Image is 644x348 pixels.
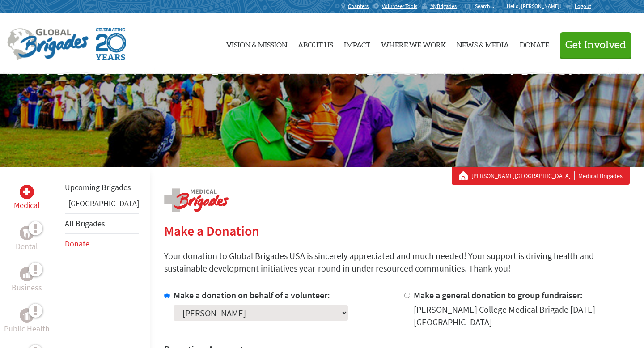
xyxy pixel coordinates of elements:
[507,3,565,10] p: Hello, [PERSON_NAME]!
[65,197,139,213] li: Panama
[20,267,34,281] div: Business
[4,323,50,335] p: Public Health
[565,3,591,10] a: Logout
[344,20,370,67] a: Impact
[164,223,630,239] h2: Make a Donation
[68,198,139,208] a: [GEOGRAPHIC_DATA]
[471,171,575,180] a: [PERSON_NAME][GEOGRAPHIC_DATA]
[20,308,34,323] div: Public Health
[430,3,457,10] span: MyBrigades
[575,3,591,9] span: Logout
[414,303,630,328] div: [PERSON_NAME] College Medical Brigade [DATE] [GEOGRAPHIC_DATA]
[348,3,369,10] span: Chapters
[65,218,105,229] a: All Brigades
[12,281,42,294] p: Business
[14,185,40,212] a: MedicalMedical
[520,20,549,67] a: Donate
[7,28,89,60] img: Global Brigades Logo
[381,20,446,67] a: Where We Work
[475,3,500,9] input: Search...
[65,178,139,197] li: Upcoming Brigades
[65,213,139,234] li: All Brigades
[414,289,583,301] label: Make a general donation to group fundraiser:
[4,308,50,335] a: Public HealthPublic Health
[16,240,38,253] p: Dental
[560,32,631,58] button: Get Involved
[20,185,34,199] div: Medical
[298,20,333,67] a: About Us
[23,188,30,195] img: Medical
[164,250,630,275] p: Your donation to Global Brigades USA is sincerely appreciated and much needed! Your support is dr...
[164,188,229,212] img: logo-medical.png
[14,199,40,212] p: Medical
[16,226,38,253] a: DentalDental
[382,3,417,10] span: Volunteer Tools
[12,267,42,294] a: BusinessBusiness
[65,182,131,192] a: Upcoming Brigades
[65,234,139,254] li: Donate
[23,229,30,237] img: Dental
[459,171,623,180] div: Medical Brigades
[174,289,330,301] label: Make a donation on behalf of a volunteer:
[23,311,30,320] img: Public Health
[23,271,30,278] img: Business
[65,238,89,249] a: Donate
[226,20,287,67] a: Vision & Mission
[96,28,126,60] img: Global Brigades Celebrating 20 Years
[457,20,509,67] a: News & Media
[565,40,626,51] span: Get Involved
[20,226,34,240] div: Dental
